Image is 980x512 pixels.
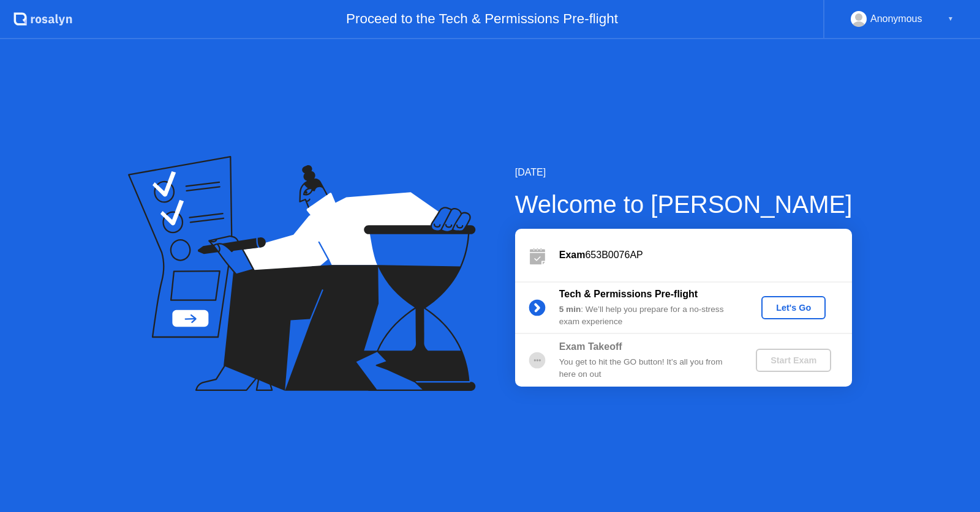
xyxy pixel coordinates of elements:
div: Anonymous [870,11,922,27]
button: Let's Go [761,296,826,319]
b: Exam Takeoff [559,341,622,352]
div: Welcome to [PERSON_NAME] [515,186,853,223]
div: : We’ll help you prepare for a no-stress exam experience [559,303,736,328]
div: 653B0076AP [559,248,852,262]
b: Tech & Permissions Pre-flight [559,289,698,299]
b: Exam [559,250,586,260]
b: 5 min [559,305,581,314]
div: ▼ [948,11,954,27]
div: Start Exam [761,355,826,365]
div: Let's Go [766,303,821,313]
button: Start Exam [756,349,831,372]
div: [DATE] [515,165,853,180]
div: You get to hit the GO button! It’s all you from here on out [559,356,736,381]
